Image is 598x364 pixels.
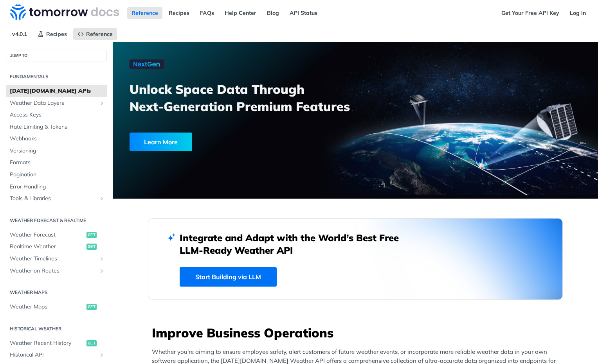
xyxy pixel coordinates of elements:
span: get [86,232,97,238]
a: Access Keys [6,109,107,121]
a: API Status [285,7,322,19]
span: get [86,244,97,250]
span: get [86,340,97,346]
a: Weather Mapsget [6,301,107,313]
h2: Fundamentals [6,73,107,80]
span: Weather Data Layers [10,99,97,107]
a: Reference [73,28,117,40]
h2: Weather Maps [6,289,107,296]
span: Pagination [10,171,105,179]
a: Help Center [220,7,261,19]
span: Realtime Weather [10,243,85,251]
a: FAQs [196,7,218,19]
span: Rate Limiting & Tokens [10,123,105,131]
button: Show subpages for Tools & Libraries [99,195,105,202]
a: Log In [566,7,590,19]
span: Tools & Libraries [10,195,97,203]
a: Webhooks [6,133,107,145]
span: [DATE][DOMAIN_NAME] APIs [10,87,105,95]
span: Formats [10,159,105,167]
a: Realtime Weatherget [6,241,107,253]
a: Versioning [6,145,107,157]
a: Learn More [130,133,317,151]
button: Show subpages for Weather Timelines [99,256,105,262]
h2: Integrate and Adapt with the World’s Best Free LLM-Ready Weather API [180,231,411,256]
h2: Weather Forecast & realtime [6,217,107,224]
span: Weather on Routes [10,267,97,275]
a: Weather Recent Historyget [6,337,107,349]
span: Weather Recent History [10,339,85,347]
span: Weather Timelines [10,255,97,263]
a: Start Building via LLM [180,267,277,287]
a: Tools & LibrariesShow subpages for Tools & Libraries [6,193,107,204]
a: Historical APIShow subpages for Historical API [6,349,107,361]
span: get [86,304,97,310]
span: Error Handling [10,183,105,191]
a: Rate Limiting & Tokens [6,121,107,133]
div: Learn More [130,133,192,151]
a: Reference [127,7,162,19]
span: Versioning [10,147,105,155]
button: Show subpages for Weather Data Layers [99,100,105,106]
a: Weather on RoutesShow subpages for Weather on Routes [6,265,107,277]
h3: Improve Business Operations [152,324,563,341]
a: Error Handling [6,181,107,193]
span: Access Keys [10,111,105,119]
button: JUMP TO [6,50,107,61]
a: Get Your Free API Key [497,7,564,19]
a: Blog [263,7,283,19]
span: v4.0.1 [8,28,31,40]
a: Weather Data LayersShow subpages for Weather Data Layers [6,97,107,109]
img: NextGen [130,59,164,69]
span: Historical API [10,351,97,359]
h3: Unlock Space Data Through Next-Generation Premium Features [130,81,364,115]
span: Weather Maps [10,303,85,311]
a: Pagination [6,169,107,181]
span: Recipes [46,30,67,38]
a: Weather TimelinesShow subpages for Weather Timelines [6,253,107,265]
span: Webhooks [10,135,105,143]
a: Recipes [164,7,194,19]
span: Reference [86,30,113,38]
a: Recipes [33,28,71,40]
a: Formats [6,157,107,169]
img: Tomorrow.io Weather API Docs [10,4,119,20]
h2: Historical Weather [6,325,107,332]
button: Show subpages for Weather on Routes [99,268,105,274]
a: Weather Forecastget [6,229,107,241]
span: Weather Forecast [10,231,85,239]
a: [DATE][DOMAIN_NAME] APIs [6,85,107,97]
button: Show subpages for Historical API [99,352,105,358]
